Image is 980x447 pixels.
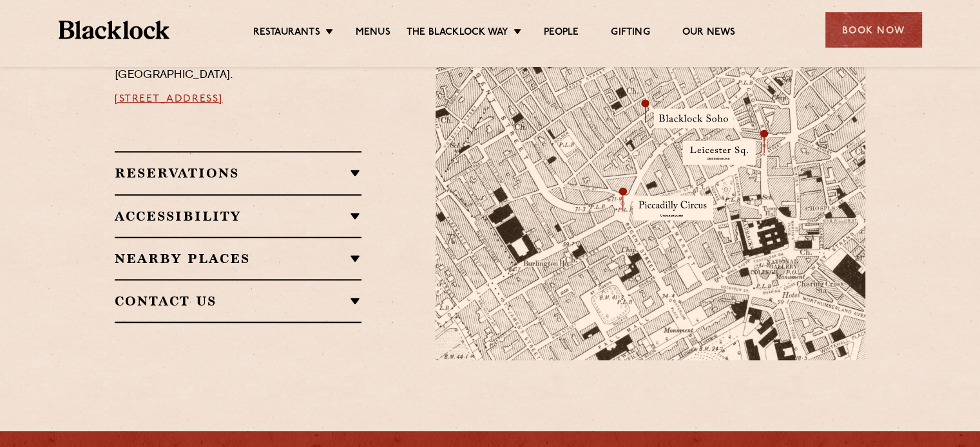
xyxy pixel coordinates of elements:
[115,208,361,224] h2: Accessibility
[356,26,390,41] a: Menus
[544,26,579,41] a: People
[115,293,361,309] h2: Contact Us
[611,26,649,41] a: Gifting
[115,251,361,266] h2: Nearby Places
[682,26,736,41] a: Our News
[407,26,508,41] a: The Blacklock Way
[115,165,361,181] h2: Reservations
[115,94,223,104] a: [STREET_ADDRESS]
[253,26,320,41] a: Restaurants
[59,21,170,39] img: BL_Textured_Logo-footer-cropped.svg
[825,12,922,48] div: Book Now
[727,241,907,361] img: svg%3E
